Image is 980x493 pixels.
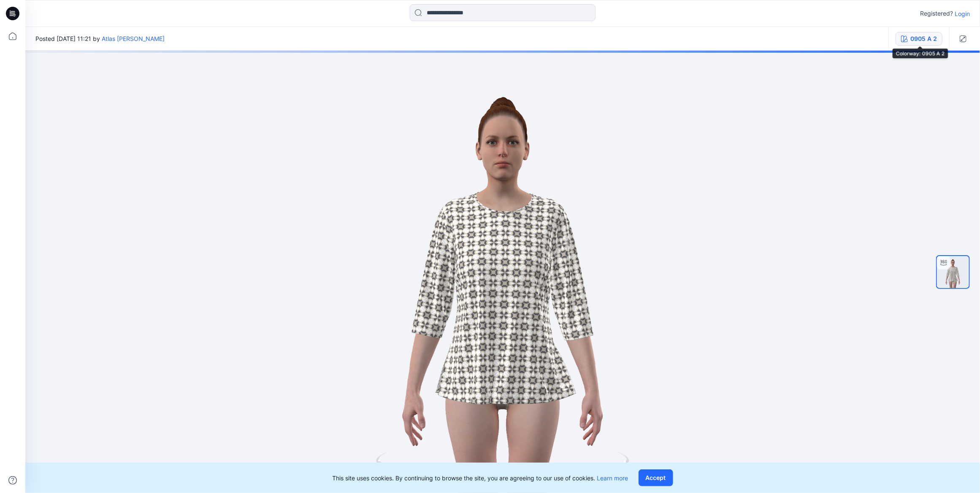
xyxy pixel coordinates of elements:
a: Learn more [597,474,628,482]
p: Login [955,9,970,18]
button: 0905 A 2 [896,32,942,46]
img: turntable-05-09-2025-09:24:23 [937,256,969,288]
a: Atlas [PERSON_NAME] [102,35,165,42]
span: Posted [DATE] 11:21 by [35,34,165,43]
div: 0905 A 2 [910,34,937,43]
button: Accept [639,469,673,486]
p: Registered? [920,8,953,19]
p: This site uses cookies. By continuing to browse the site, you are agreeing to our use of cookies. [333,474,628,482]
